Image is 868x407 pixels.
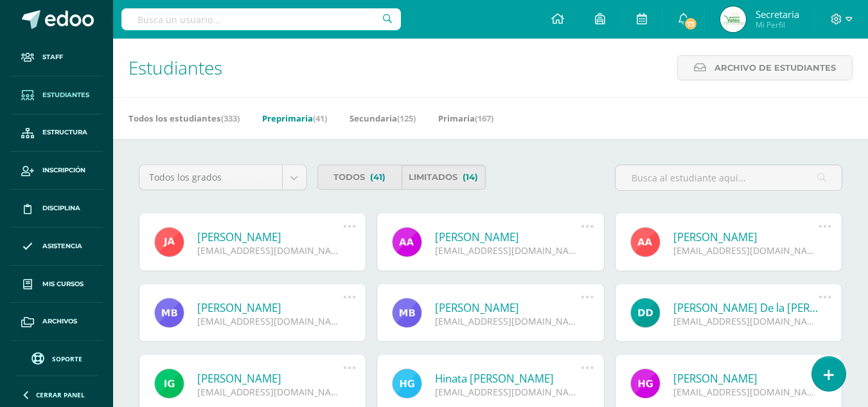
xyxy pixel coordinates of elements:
[616,165,842,190] input: Busca al estudiante aquí...
[673,315,819,327] div: [EMAIL_ADDRESS][DOMAIN_NAME]
[673,244,819,257] div: [EMAIL_ADDRESS][DOMAIN_NAME]
[10,39,103,77] a: Staff
[397,113,416,124] span: (125)
[262,108,327,129] a: Preprimaria(41)
[435,300,581,315] a: [PERSON_NAME]
[42,52,63,62] span: Staff
[42,316,77,327] span: Archivos
[42,90,89,100] span: Estudiantes
[197,371,343,386] a: [PERSON_NAME]
[10,152,103,190] a: Inscripción
[435,386,581,398] div: [EMAIL_ADDRESS][DOMAIN_NAME]
[10,114,103,152] a: Estructura
[42,203,80,213] span: Disciplina
[673,371,819,386] a: [PERSON_NAME]
[197,315,343,327] div: [EMAIL_ADDRESS][DOMAIN_NAME]
[42,165,85,176] span: Inscripción
[463,165,478,189] span: (14)
[52,354,82,363] span: Soporte
[435,371,581,386] a: Hinata [PERSON_NAME]
[10,228,103,266] a: Asistencia
[197,230,343,244] a: [PERSON_NAME]
[121,8,401,30] input: Busca un usuario...
[221,113,240,124] span: (333)
[42,127,87,138] span: Estructura
[15,349,98,366] a: Soporte
[197,244,343,257] div: [EMAIL_ADDRESS][DOMAIN_NAME]
[435,230,581,244] a: [PERSON_NAME]
[128,55,222,80] span: Estudiantes
[684,17,698,31] span: 73
[714,56,836,80] span: Archivo de Estudiantes
[350,108,416,129] a: Secundaria(125)
[197,386,343,398] div: [EMAIL_ADDRESS][DOMAIN_NAME]
[139,165,306,190] a: Todos los grados
[128,108,240,129] a: Todos los estudiantes(333)
[435,244,581,257] div: [EMAIL_ADDRESS][DOMAIN_NAME]
[42,241,82,251] span: Asistencia
[149,165,272,190] span: Todos los grados
[673,386,819,398] div: [EMAIL_ADDRESS][DOMAIN_NAME]
[402,165,486,190] a: Limitados(14)
[42,279,84,289] span: Mis cursos
[36,390,85,399] span: Cerrar panel
[673,300,819,315] a: [PERSON_NAME] De la [PERSON_NAME]
[197,300,343,315] a: [PERSON_NAME]
[475,113,493,124] span: (167)
[720,6,746,32] img: a032445636b14dacb2c1d12403a156a7.png
[370,165,385,189] span: (41)
[317,165,402,190] a: Todos(41)
[313,113,327,124] span: (41)
[756,19,799,30] span: Mi Perfil
[438,108,493,129] a: Primaria(167)
[10,266,103,303] a: Mis cursos
[10,190,103,228] a: Disciplina
[677,55,853,80] a: Archivo de Estudiantes
[756,8,799,21] span: Secretaria
[435,315,581,327] div: [EMAIL_ADDRESS][DOMAIN_NAME]
[10,77,103,114] a: Estudiantes
[673,230,819,244] a: [PERSON_NAME]
[10,303,103,341] a: Archivos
